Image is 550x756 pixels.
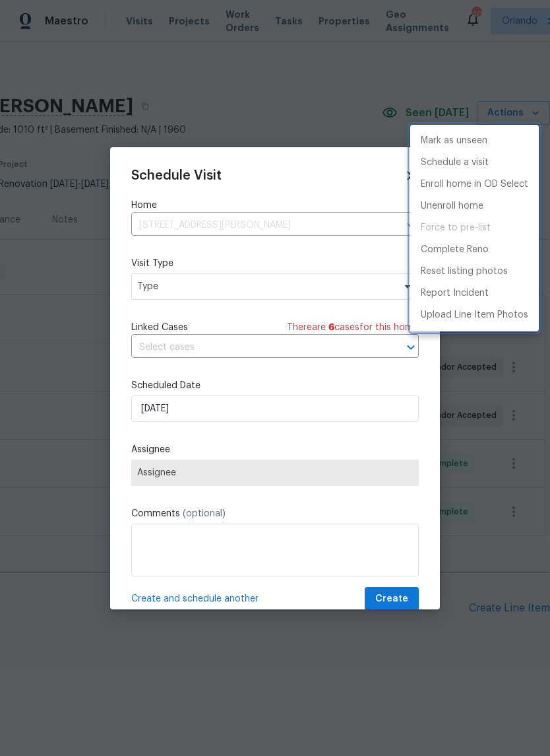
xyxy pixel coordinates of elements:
p: Complete Reno [421,243,489,257]
p: Mark as unseen [421,134,487,148]
p: Unenroll home [421,199,483,213]
span: Setup visit must be completed before moving home to pre-list [410,217,539,239]
p: Enroll home in OD Select [421,178,528,191]
p: Reset listing photos [421,265,508,279]
p: Schedule a visit [421,156,489,170]
p: Report Incident [421,287,489,300]
p: Upload Line Item Photos [421,308,528,322]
